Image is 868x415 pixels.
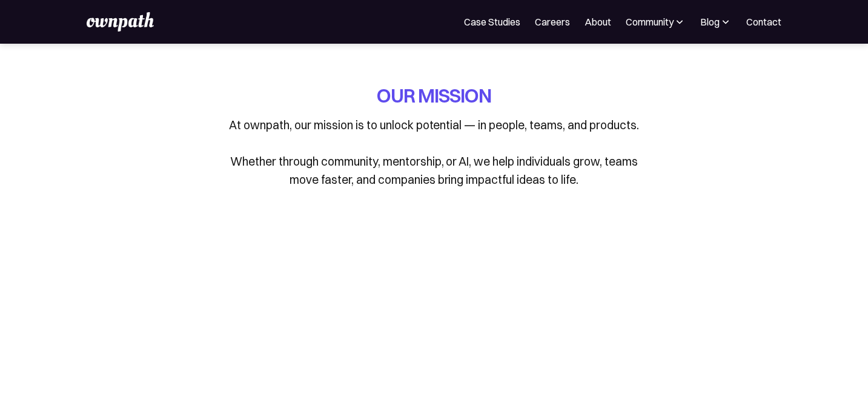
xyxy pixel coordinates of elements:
div: Blog [700,15,720,29]
div: Community [626,15,686,29]
div: Blog [700,15,732,29]
a: Case Studies [464,15,520,29]
h1: OUR MISSION [377,83,491,109]
div: Community [626,15,674,29]
a: About [585,15,611,29]
a: Careers [535,15,570,29]
a: Contact [746,15,781,29]
p: At ownpath, our mission is to unlock potential — in people, teams, and products. Whether through ... [222,116,646,189]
